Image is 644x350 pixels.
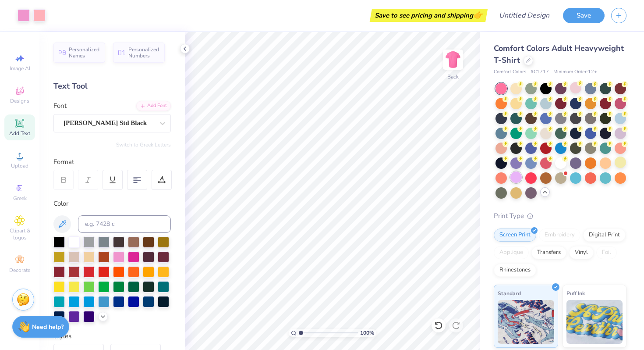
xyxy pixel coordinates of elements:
div: Back [447,73,459,81]
span: Clipart & logos [4,227,35,241]
span: Image AI [10,65,30,72]
div: Color [53,199,171,209]
div: Embroidery [539,229,580,242]
span: # C1717 [531,68,549,76]
img: Back [444,51,462,68]
input: e.g. 7428 c [78,215,171,233]
img: Standard [498,300,554,344]
div: Styles [53,331,171,341]
span: Designs [10,97,29,104]
span: Comfort Colors [494,68,526,76]
span: Upload [11,162,28,169]
span: Standard [498,289,521,298]
input: Untitled Design [492,7,556,24]
div: Applique [494,246,529,259]
span: Comfort Colors Adult Heavyweight T-Shirt [494,43,624,65]
span: 100 % [360,329,374,337]
span: Greek [13,195,27,202]
span: Puff Ink [566,289,585,298]
strong: Need help? [32,323,64,331]
div: Foil [596,246,617,259]
button: Save [563,8,605,23]
div: Add Font [136,101,171,111]
span: Minimum Order: 12 + [553,68,597,76]
div: Transfers [531,246,566,259]
span: Personalized Names [69,46,100,59]
span: 👉 [473,10,483,20]
button: Switch to Greek Letters [116,141,171,148]
img: Puff Ink [566,300,623,344]
div: Text Tool [53,80,171,92]
label: Font [53,101,67,111]
div: Print Type [494,211,626,221]
div: Vinyl [569,246,594,259]
div: Screen Print [494,229,536,242]
div: Format [53,157,172,167]
div: Save to see pricing and shipping [372,9,485,22]
span: Decorate [9,267,30,274]
div: Rhinestones [494,264,536,277]
span: Add Text [9,130,30,137]
span: Personalized Numbers [128,46,159,59]
div: Digital Print [583,229,626,242]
